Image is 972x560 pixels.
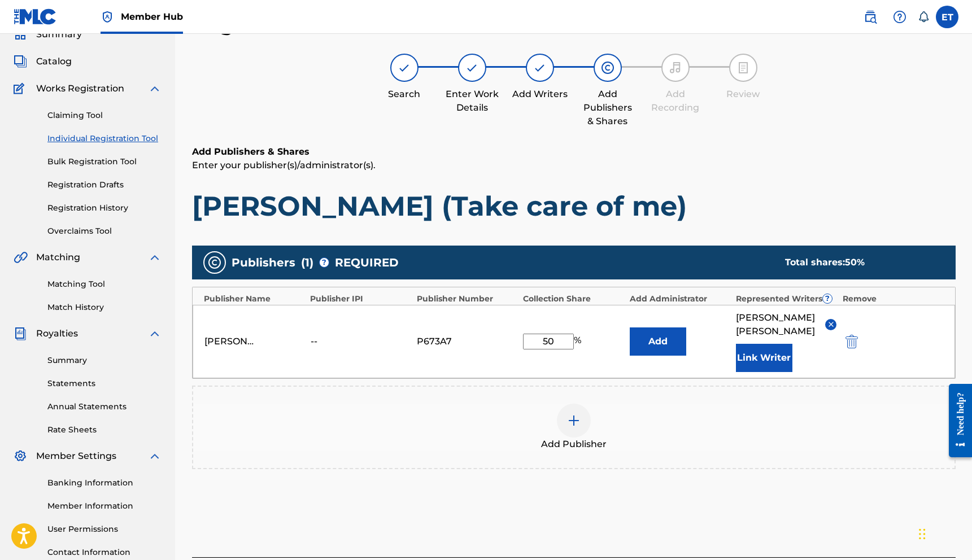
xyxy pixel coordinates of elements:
img: search [864,10,877,24]
div: Enter Work Details [444,88,500,115]
span: Member Hub [121,10,183,23]
img: expand [148,327,162,340]
a: Claiming Tool [47,110,162,121]
a: Registration Drafts [47,179,162,191]
span: Publishers [232,254,295,271]
a: Annual Statements [47,401,162,413]
div: Remove [843,293,944,305]
img: Matching [14,251,28,264]
div: Add Writers [512,88,568,101]
span: Add Publisher [541,438,607,451]
div: Review [715,88,772,101]
a: Match History [47,301,162,313]
a: Contact Information [47,546,162,558]
img: expand [148,449,162,463]
span: Works Registration [36,82,124,95]
img: MLC Logo [14,8,57,25]
span: ? [823,294,832,303]
span: ( 1 ) [301,254,313,271]
a: Summary [47,355,162,366]
p: Enter your publisher(s)/administrator(s). [192,159,956,172]
img: remove-from-list-button [827,320,835,329]
div: Notifications [918,11,929,23]
div: Represented Writers [736,293,837,305]
img: step indicator icon for Enter Work Details [465,61,479,75]
img: Royalties [14,327,27,340]
button: Link Writer [736,344,792,372]
div: Add Administrator [630,293,731,305]
div: User Menu [936,6,958,28]
span: ? [320,258,329,267]
a: SummarySummary [14,28,82,41]
h6: Add Publishers & Shares [192,145,956,159]
a: User Permissions [47,523,162,535]
div: Publisher IPI [310,293,411,305]
img: step indicator icon for Add Publishers & Shares [601,61,614,75]
button: Add [630,327,686,356]
img: step indicator icon for Add Recording [669,61,682,75]
img: 12a2ab48e56ec057fbd8.svg [845,335,858,348]
img: Works Registration [14,82,28,95]
iframe: Resource Center [940,375,972,466]
img: step indicator icon for Search [398,61,411,75]
a: Registration History [47,202,162,214]
div: Publisher Name [204,293,305,305]
a: Individual Registration Tool [47,133,162,145]
div: Total shares: [785,256,933,269]
span: Catalog [36,55,72,68]
a: Banking Information [47,477,162,489]
span: 50 % [845,257,865,268]
div: Collection Share [523,293,624,305]
a: Statements [47,378,162,390]
div: Help [888,6,911,28]
span: Member Settings [36,449,116,463]
img: step indicator icon for Review [736,61,750,75]
img: expand [148,251,162,264]
a: Member Information [47,500,162,512]
span: Royalties [36,327,78,340]
a: Overclaims Tool [47,225,162,237]
iframe: Chat Widget [916,506,972,560]
div: Publisher Number [417,293,518,305]
a: Public Search [859,6,882,28]
img: Top Rightsholder [101,10,114,24]
img: Member Settings [14,449,27,463]
span: % [574,334,584,349]
img: help [893,10,906,24]
a: Matching Tool [47,278,162,290]
span: REQUIRED [335,254,399,271]
a: CatalogCatalog [14,55,72,68]
span: Matching [36,251,80,264]
img: publishers [208,256,221,269]
a: Rate Sheets [47,424,162,436]
img: step indicator icon for Add Writers [533,61,547,75]
div: Add Recording [647,88,704,115]
img: expand [148,82,162,95]
span: Summary [36,28,82,41]
img: Catalog [14,55,27,68]
img: Summary [14,28,27,41]
a: Bulk Registration Tool [47,156,162,168]
img: add [567,414,581,427]
h1: [PERSON_NAME] (Take care of me) [192,189,956,223]
div: Search [376,88,433,101]
div: Add Publishers & Shares [579,88,636,128]
div: Drag [919,517,926,551]
span: [PERSON_NAME] [PERSON_NAME] [736,311,817,338]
